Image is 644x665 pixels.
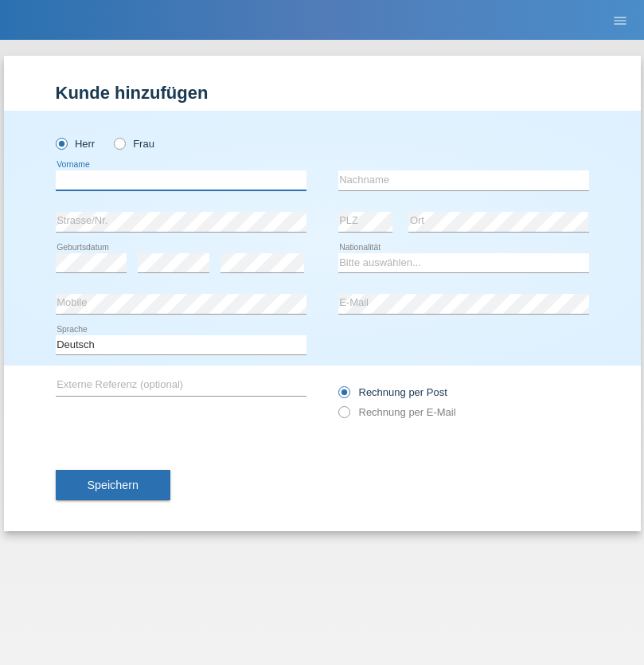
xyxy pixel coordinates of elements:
label: Rechnung per E-Mail [338,406,456,418]
input: Rechnung per Post [338,386,349,406]
span: Speichern [88,479,139,491]
i: menu [612,13,628,29]
label: Rechnung per Post [338,386,447,398]
input: Frau [114,138,124,148]
label: Herr [56,138,96,150]
label: Frau [114,138,154,150]
input: Herr [56,138,66,148]
h1: Kunde hinzufügen [56,83,589,103]
input: Rechnung per E-Mail [338,406,349,426]
button: Speichern [56,470,170,500]
a: menu [604,15,636,25]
